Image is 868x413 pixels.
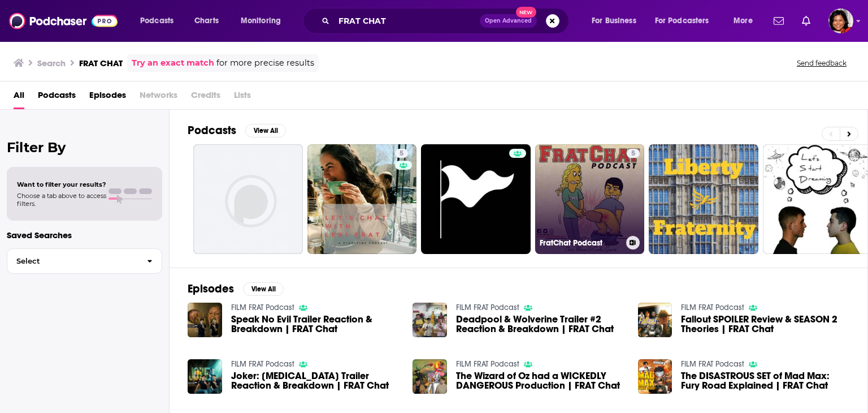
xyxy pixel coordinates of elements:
[37,58,66,68] h3: Search
[413,359,447,394] img: The Wizard of Oz had a WICKEDLY DANGEROUS Production | FRAT Chat
[140,13,173,29] span: Podcasts
[243,282,284,296] button: View All
[456,359,519,369] a: FILM FRAT Podcast
[535,144,645,254] a: 5FratChat Podcast
[681,303,744,312] a: FILM FRAT Podcast
[231,359,294,369] a: FILM FRAT Podcast
[191,86,220,109] span: Credits
[7,139,162,156] h2: Filter By
[395,149,408,158] a: 5
[245,124,286,137] button: View All
[793,58,850,68] button: Send feedback
[631,148,635,160] span: 5
[456,303,519,312] a: FILM FRAT Podcast
[231,315,400,334] a: Speak No Evil Trailer Reaction & Breakdown | FRAT Chat
[828,8,853,33] img: User Profile
[638,303,672,337] img: Fallout SPOILER Review & SEASON 2 Theories | FRAT Chat
[480,14,537,28] button: Open AdvancedNew
[681,359,744,369] a: FILM FRAT Podcast
[681,371,849,390] a: The DISASTROUS SET of Mad Max: Fury Road Explained | FRAT Chat
[38,86,76,109] a: Podcasts
[231,371,400,390] span: Joker: [MEDICAL_DATA] Trailer Reaction & Breakdown | FRAT Chat
[828,8,853,33] button: Show profile menu
[307,144,417,254] a: 5
[188,282,234,296] h2: Episodes
[648,12,726,30] button: open menu
[828,8,853,33] span: Logged in as terelynbc
[334,12,480,30] input: Search podcasts, credits, & more...
[681,315,849,334] a: Fallout SPOILER Review & SEASON 2 Theories | FRAT Chat
[400,148,403,160] span: 5
[241,13,281,29] span: Monitoring
[187,12,225,30] a: Charts
[89,86,126,109] a: Episodes
[314,8,580,34] div: Search podcasts, credits, & more...
[7,257,138,265] span: Select
[14,86,24,109] a: All
[231,303,294,312] a: FILM FRAT Podcast
[584,12,650,30] button: open menu
[726,12,767,30] button: open menu
[79,58,123,68] h3: FRAT CHAT
[188,282,284,296] a: EpisodesView All
[17,180,106,188] span: Want to filter your results?
[592,13,636,29] span: For Business
[413,303,447,337] img: Deadpool & Wolverine Trailer #2 Reaction & Breakdown | FRAT Chat
[456,315,624,334] a: Deadpool & Wolverine Trailer #2 Reaction & Breakdown | FRAT Chat
[233,12,296,30] button: open menu
[234,86,251,109] span: Lists
[9,10,118,32] img: Podchaser - Follow, Share and Rate Podcasts
[456,371,624,390] a: The Wizard of Oz had a WICKEDLY DANGEROUS Production | FRAT Chat
[485,18,532,24] span: Open Advanced
[188,123,236,137] h2: Podcasts
[17,192,106,208] span: Choose a tab above to access filters.
[132,12,188,30] button: open menu
[231,371,400,390] a: Joker: Folie à Deux Trailer Reaction & Breakdown | FRAT Chat
[216,57,314,70] span: for more precise results
[627,149,640,158] a: 5
[188,359,222,394] img: Joker: Folie à Deux Trailer Reaction & Breakdown | FRAT Chat
[188,303,222,337] img: Speak No Evil Trailer Reaction & Breakdown | FRAT Chat
[655,13,709,29] span: For Podcasters
[140,86,177,109] span: Networks
[734,13,753,29] span: More
[638,359,672,394] img: The DISASTROUS SET of Mad Max: Fury Road Explained | FRAT Chat
[797,11,815,31] a: Show notifications dropdown
[7,248,162,274] button: Select
[7,230,162,240] p: Saved Searches
[516,7,536,18] span: New
[540,238,622,248] h3: FratChat Podcast
[132,57,214,70] a: Try an exact match
[188,123,286,137] a: PodcastsView All
[194,13,219,29] span: Charts
[769,11,788,31] a: Show notifications dropdown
